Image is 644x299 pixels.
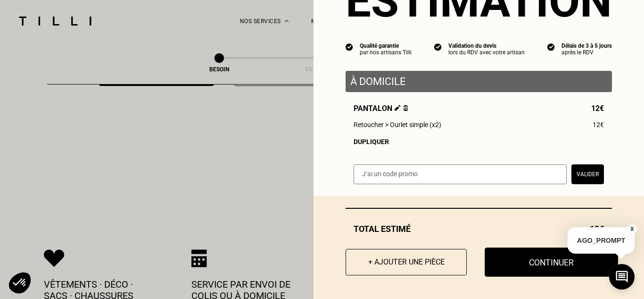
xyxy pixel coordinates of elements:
[346,224,612,234] div: Total estimé
[395,105,401,111] img: Éditer
[350,76,607,87] p: À domicile
[354,138,604,145] div: Dupliquer
[434,43,442,51] img: icon list info
[571,164,604,184] button: Valider
[403,105,408,111] img: Supprimer
[485,248,618,277] button: Continuer
[591,104,604,113] span: 12€
[354,104,408,113] span: Pantalon
[561,49,612,56] div: après le RDV
[346,43,353,51] img: icon list info
[354,164,567,184] input: J‘ai un code promo
[547,43,555,51] img: icon list info
[568,227,635,254] p: AGO_PROMPT
[627,224,637,234] button: X
[593,121,604,128] span: 12€
[360,43,412,49] div: Qualité garantie
[561,43,612,49] div: Délais de 3 à 5 jours
[354,121,441,128] span: Retoucher > Ourlet simple (x2)
[360,49,412,56] div: par nos artisans Tilli
[448,43,525,49] div: Validation du devis
[448,49,525,56] div: lors du RDV avec votre artisan
[346,249,467,275] button: + Ajouter une pièce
